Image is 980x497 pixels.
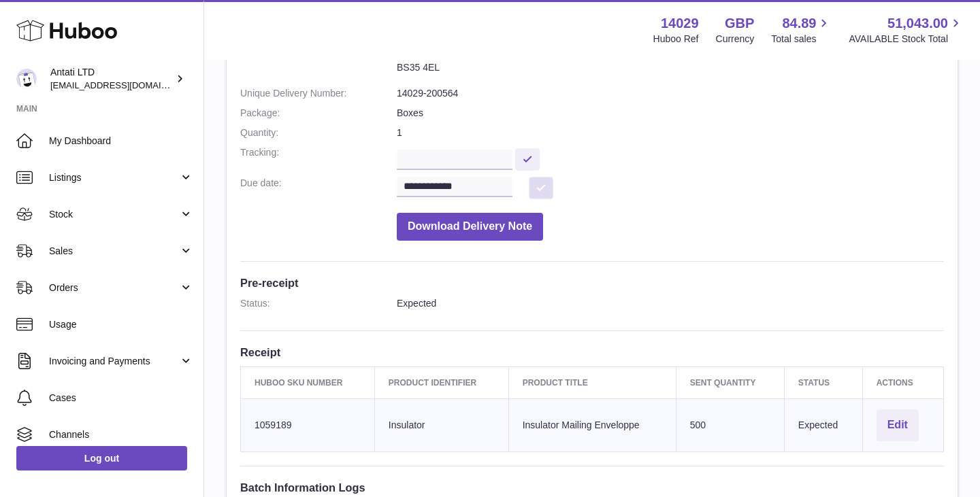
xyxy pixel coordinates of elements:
td: Insulator Mailing Enveloppe [508,398,676,451]
span: 51,043.00 [887,14,948,33]
dd: 14029-200564 [397,87,944,100]
td: 1059189 [241,398,375,451]
span: Listings [49,171,179,184]
td: Insulator [374,398,508,451]
span: Orders [49,281,179,294]
th: Actions [862,366,943,398]
th: Status [784,366,862,398]
a: Log out [16,446,187,470]
dt: Unique Delivery Number: [240,87,397,100]
div: Currency [716,33,755,46]
h3: Receipt [240,345,944,360]
dt: Status: [240,297,397,310]
img: toufic@antatiskin.com [16,69,37,89]
dt: Tracking: [240,146,397,170]
strong: GBP [725,14,754,33]
a: 51,043.00 AVAILABLE Stock Total [849,14,964,46]
span: AVAILABLE Stock Total [849,33,964,46]
div: Huboo Ref [653,33,699,46]
dd: Expected [397,297,944,310]
dd: 1 [397,126,944,139]
dt: Package: [240,107,397,120]
a: 84.89 Total sales [771,14,832,46]
div: Antati LTD [50,66,173,92]
span: Sales [49,245,179,258]
th: Product title [508,366,676,398]
h3: Pre-receipt [240,275,944,290]
span: Invoicing and Payments [49,355,179,368]
button: Download Delivery Note [397,213,543,241]
span: [EMAIL_ADDRESS][DOMAIN_NAME] [50,80,200,90]
span: Channels [49,428,193,441]
dd: Boxes [397,107,944,120]
span: Cases [49,392,193,405]
th: Product Identifier [374,366,508,398]
h3: Batch Information Logs [240,480,944,495]
span: Usage [49,318,193,331]
span: My Dashboard [49,135,193,148]
strong: 14029 [661,14,699,33]
td: 500 [676,398,784,451]
th: Huboo SKU Number [241,366,375,398]
span: 84.89 [782,14,816,33]
span: Total sales [771,33,832,46]
span: Stock [49,208,179,221]
dt: Due date: [240,177,397,199]
dt: Quantity: [240,126,397,139]
th: Sent Quantity [676,366,784,398]
td: Expected [784,398,862,451]
button: Edit [877,409,919,441]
